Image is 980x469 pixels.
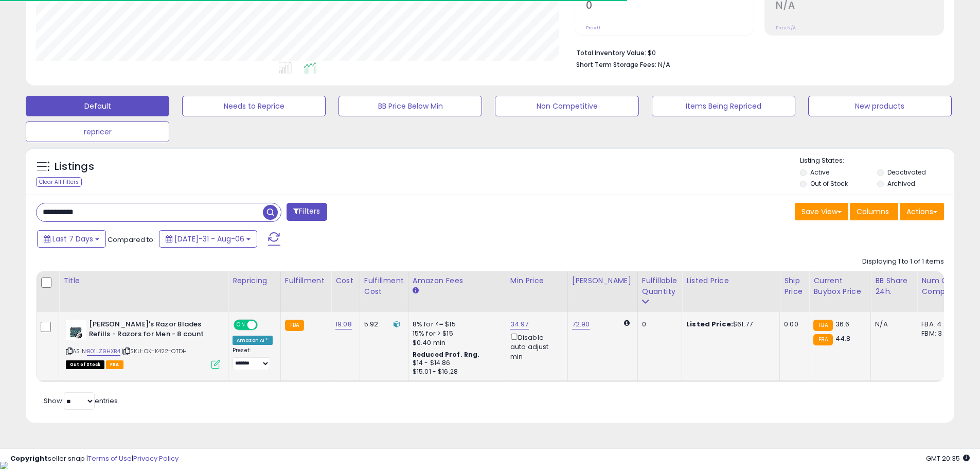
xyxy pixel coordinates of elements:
[887,179,915,188] label: Archived
[875,275,913,297] div: BB Share 24h.
[26,121,169,142] button: repricer
[576,48,646,57] b: Total Inventory Value:
[133,454,179,463] a: Privacy Policy
[233,336,273,345] div: Amazon AI *
[686,319,733,329] b: Listed Price:
[813,275,866,297] div: Current Buybox Price
[576,46,936,58] li: $0
[572,319,590,329] a: 72.90
[52,234,93,244] span: Last 7 Days
[364,320,400,329] div: 5.92
[174,234,244,244] span: [DATE]-31 - Aug-06
[808,96,952,116] button: New products
[285,320,304,331] small: FBA
[652,96,795,116] button: Items Being Repriced
[88,454,132,463] a: Terms of Use
[875,320,909,329] div: N/A
[413,359,498,368] div: $14 - $14.86
[413,329,498,338] div: 15% for > $15
[413,275,502,286] div: Amazon Fees
[235,321,247,329] span: ON
[256,321,273,329] span: OFF
[510,319,529,329] a: 34.97
[850,203,898,220] button: Columns
[66,320,220,368] div: ASIN:
[413,350,480,359] b: Reduced Prof. Rng.
[835,319,850,329] span: 36.6
[900,203,944,220] button: Actions
[510,275,563,286] div: Min Price
[413,338,498,348] div: $0.40 min
[921,275,959,297] div: Num of Comp.
[122,347,187,355] span: | SKU: OK-K422-OTDH
[784,320,801,329] div: 0.00
[658,60,670,70] span: N/A
[285,275,327,286] div: Fulfillment
[686,275,775,286] div: Listed Price
[159,230,257,248] button: [DATE]-31 - Aug-06
[810,179,848,188] label: Out of Stock
[66,320,86,340] img: 419jXHozHpS._SL40_.jpg
[510,332,560,361] div: Disable auto adjust min
[63,275,224,286] div: Title
[233,275,276,286] div: Repricing
[813,320,832,331] small: FBA
[413,320,498,329] div: 8% for <= $15
[784,275,805,297] div: Ship Price
[413,286,419,296] small: Amazon Fees.
[335,275,355,286] div: Cost
[926,454,970,463] span: 2025-08-14 20:35 GMT
[89,320,214,341] b: [PERSON_NAME]'s Razor Blades Refills - Razors for Men - 8 count
[776,25,796,31] small: Prev: N/A
[576,60,656,69] b: Short Term Storage Fees:
[887,168,926,177] label: Deactivated
[287,203,327,221] button: Filters
[335,319,352,329] a: 19.08
[921,329,955,338] div: FBM: 3
[495,96,638,116] button: Non Competitive
[795,203,848,220] button: Save View
[106,360,123,369] span: FBA
[572,275,633,286] div: [PERSON_NAME]
[10,454,179,464] div: seller snap | |
[810,168,829,177] label: Active
[642,320,674,329] div: 0
[182,96,326,116] button: Needs to Reprice
[233,347,273,370] div: Preset:
[862,257,944,267] div: Displaying 1 to 1 of 1 items
[36,177,82,187] div: Clear All Filters
[835,334,851,343] span: 44.8
[800,156,954,166] p: Listing States:
[44,396,118,406] span: Show: entries
[364,275,404,297] div: Fulfillment Cost
[813,334,832,345] small: FBA
[37,230,106,248] button: Last 7 Days
[10,454,48,463] strong: Copyright
[108,235,155,245] span: Compared to:
[338,96,482,116] button: BB Price Below Min
[413,368,498,376] div: $15.01 - $16.28
[857,206,889,217] span: Columns
[55,160,94,174] h5: Listings
[921,320,955,329] div: FBA: 4
[586,25,600,31] small: Prev: 0
[66,360,104,369] span: All listings that are currently out of stock and unavailable for purchase on Amazon
[686,320,772,329] div: $61.77
[87,347,120,356] a: B01LZ9HXB4
[642,275,678,297] div: Fulfillable Quantity
[26,96,169,116] button: Default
